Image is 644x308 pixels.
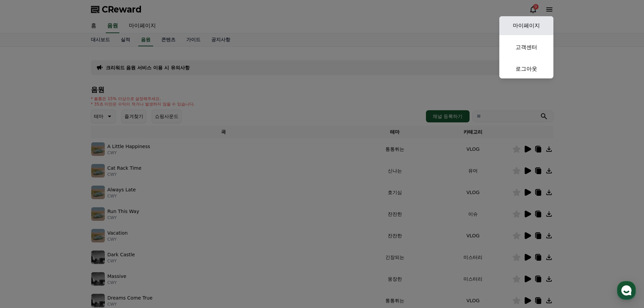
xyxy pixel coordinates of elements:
a: 마이페이지 [499,16,553,35]
span: 대화 [62,225,70,230]
a: 로그아웃 [499,60,553,78]
a: 홈 [2,214,45,231]
button: 마이페이지 고객센터 로그아웃 [499,16,553,78]
span: 설정 [104,224,113,230]
a: 설정 [87,214,130,231]
span: 홈 [21,224,25,230]
a: 고객센터 [499,38,553,57]
a: 대화 [45,214,87,231]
